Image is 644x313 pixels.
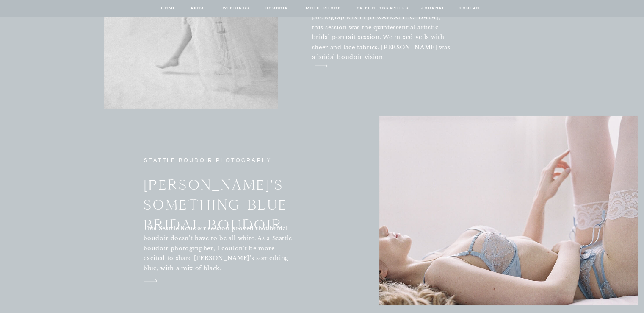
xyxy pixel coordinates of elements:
[144,224,293,275] a: This Seattle boudoir session proved that bridal boudoir doesn't have to be all white. As a Seattl...
[312,3,453,53] a: If you're looking for bridal boudoir photographers in [GEOGRAPHIC_DATA], this session was the qui...
[144,175,348,218] a: [PERSON_NAME]'s Something Blue Bridal Boudoir
[306,5,341,12] a: Motherhood
[354,5,409,12] a: for photographers
[144,156,287,166] h2: Seattle Boudoir PhotographY
[222,5,251,12] a: Weddings
[265,5,289,12] a: BOUDOIR
[190,5,208,12] a: about
[160,5,177,12] a: home
[420,5,446,12] a: journal
[457,5,484,12] a: contact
